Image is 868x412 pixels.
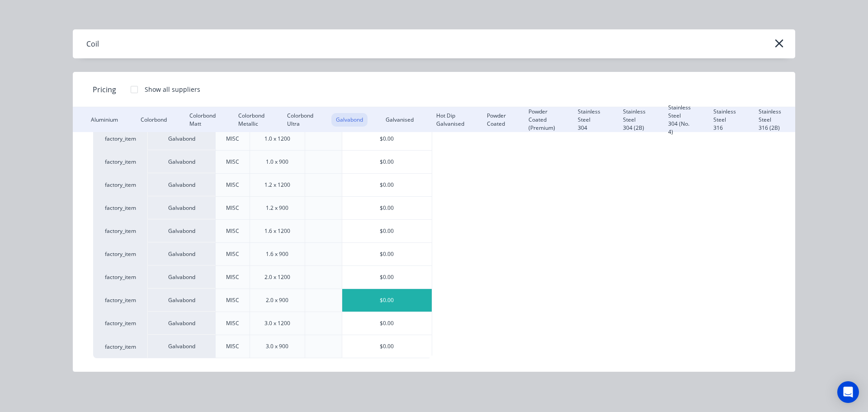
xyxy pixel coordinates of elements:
[93,173,147,196] div: factory_item
[226,158,239,166] div: MISC
[226,342,239,350] div: MISC
[573,113,605,127] div: Stainless Steel 304
[264,227,290,235] div: 1.6 x 1200
[147,312,215,335] div: Galvabond
[266,204,288,212] div: 1.2 x 900
[93,242,147,265] div: factory_item
[342,289,432,312] div: $0.00
[136,113,171,127] div: Colorbond
[266,296,288,304] div: 2.0 x 900
[342,151,432,173] div: $0.00
[226,204,239,212] div: MISC
[226,273,239,281] div: MISC
[264,135,290,143] div: 1.0 x 1200
[342,335,432,358] div: $0.00
[147,335,215,358] div: Galvabond
[381,113,418,127] div: Galvanised
[145,85,200,94] div: Show all suppliers
[147,127,215,150] div: Galvabond
[342,128,432,150] div: $0.00
[266,342,288,350] div: 3.0 x 900
[266,158,288,166] div: 1.0 x 900
[93,84,116,95] span: Pricing
[226,296,239,304] div: MISC
[185,113,220,127] div: Colorbond Matt
[342,312,432,335] div: $0.00
[618,113,650,127] div: Stainless Steel 304 (2B)
[754,113,786,127] div: Stainless Steel 316 (2B)
[147,150,215,173] div: Galvabond
[342,220,432,242] div: $0.00
[93,127,147,150] div: factory_item
[93,289,147,312] div: factory_item
[283,113,318,127] div: Colorbond Ultra
[147,196,215,219] div: Galvabond
[342,174,432,196] div: $0.00
[264,319,290,327] div: 3.0 x 1200
[342,266,432,289] div: $0.00
[837,381,859,403] div: Open Intercom Messenger
[93,196,147,219] div: factory_item
[226,135,239,143] div: MISC
[482,113,510,127] div: Powder Coated
[93,150,147,173] div: factory_item
[226,319,239,327] div: MISC
[147,265,215,289] div: Galvabond
[147,173,215,196] div: Galvabond
[709,113,741,127] div: Stainless Steel 316
[226,227,239,235] div: MISC
[86,113,123,127] div: Aluminium
[664,113,695,127] div: Stainless Steel 304 (No. 4)
[432,113,469,127] div: Hot Dip Galvanised
[266,250,288,258] div: 1.6 x 900
[331,113,368,127] div: Galvabond
[147,242,215,265] div: Galvabond
[342,197,432,219] div: $0.00
[342,243,432,265] div: $0.00
[93,312,147,335] div: factory_item
[264,181,290,189] div: 1.2 x 1200
[93,265,147,289] div: factory_item
[93,335,147,358] div: factory_item
[234,113,269,127] div: Colorbond Metallic
[226,250,239,258] div: MISC
[147,289,215,312] div: Galvabond
[93,219,147,242] div: factory_item
[264,273,290,281] div: 2.0 x 1200
[86,38,99,49] div: Coil
[147,219,215,242] div: Galvabond
[524,113,560,127] div: Powder Coated (Premium)
[226,181,239,189] div: MISC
